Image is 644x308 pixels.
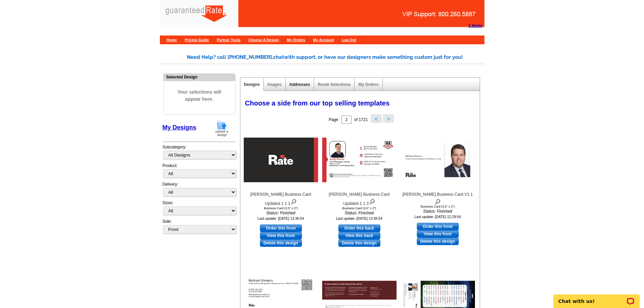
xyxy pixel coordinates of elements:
[434,197,441,205] img: view design details
[244,138,318,182] img: Andy Foster Business Card Updated 1 1 1
[322,191,397,207] div: [PERSON_NAME] Business Card Updated 1 1 2
[290,197,297,205] img: view design details
[244,191,318,207] div: [PERSON_NAME] Business Card Updated 1 1 1
[163,200,236,218] div: Sizes:
[164,74,235,80] div: Selected Design
[244,82,260,87] a: Designs
[260,224,302,232] a: use this design
[163,144,236,163] div: Subcategory:
[248,38,279,42] a: Choose A Design
[371,114,382,123] button: <
[401,205,475,208] div: Business Card (3.5" x 2")
[401,208,475,214] i: Status: Finished
[163,163,236,181] div: Product:
[338,224,380,232] a: use this design
[313,38,334,42] a: My Account
[213,120,231,137] img: upload-design
[322,210,397,216] i: Status: Finished
[358,82,378,87] a: My Orders
[258,216,304,220] small: Last update: [DATE] 13:36:54
[260,232,302,239] a: View this front
[273,54,284,60] span: chat
[354,117,368,122] span: of 1721
[267,82,281,87] a: Images
[401,138,475,182] img: Michael Ullman Business Card V1 1
[260,239,302,247] a: Delete this design
[318,82,351,87] a: Route Selections
[336,216,383,220] small: Last update: [DATE] 13:36:54
[401,191,475,205] div: [PERSON_NAME] Business Card V1 1
[163,181,236,200] div: Delivery:
[187,53,484,61] div: Need Help? call [PHONE_NUMBER], with support, or have our designers make something custom just fo...
[369,197,375,205] img: view design details
[417,238,459,245] a: Delete this design
[167,38,177,42] a: Home
[417,230,459,238] a: View this front
[244,210,318,216] i: Status: Finished
[163,124,196,131] a: My Designs
[338,239,380,247] a: Delete this design
[329,117,338,122] span: Page
[383,114,394,123] button: >
[185,38,209,42] a: Pricing Guide
[163,218,236,234] div: Side:
[169,82,230,110] span: Your selections will appear here.
[338,232,380,239] a: View this back
[342,38,356,42] a: Log Out
[322,207,397,210] div: Business Card (3.5" x 2")
[217,38,240,42] a: Partner Tools
[244,207,318,210] div: Business Card (3.5" x 2")
[414,215,461,219] small: Last update: [DATE] 12:29:54
[322,138,397,182] img: Andy Foster Business Card Updated 1 1 2
[289,82,310,87] a: Addresses
[287,38,305,42] a: My Orders
[417,223,459,230] a: use this design
[245,99,390,107] span: Choose a side from our top selling templates
[468,23,482,28] strong: 1 Items
[549,287,644,308] iframe: LiveChat chat widget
